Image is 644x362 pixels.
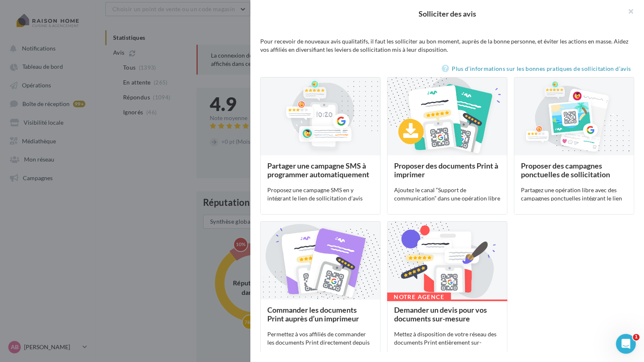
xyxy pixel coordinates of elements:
div: Partagez une opération libre avec des campagnes ponctuelles intégrant le lien de sollicitation d’... [521,186,627,227]
div: Proposer des documents Print à imprimer [394,161,498,179]
div: Mettez à disposition de votre réseau des documents Print entièrement sur-mesure, grâce à notre ag... [394,330,500,355]
div: Proposez une campagne SMS en y intégrant le lien de sollicitation d’avis Google, grâce à l’insert... [267,186,373,231]
div: Proposer des campagnes ponctuelles de sollicitation [521,161,610,179]
div: Partager une campagne SMS à programmer automatiquement [267,161,369,179]
div: Demander un devis pour vos documents sur-mesure [394,305,487,323]
span: 1 [633,334,639,340]
iframe: Intercom live chat [616,334,636,354]
div: Ajoutez le canal “Support de communication” dans une opération libre et personnalisez les documen... [394,186,500,231]
h2: Solliciter des avis [264,10,631,17]
div: Commander les documents Print auprès d’un imprimeur [267,305,359,323]
p: Pour recevoir de nouveaux avis qualitatifs, il faut les solliciter au bon moment, auprès de la bo... [260,37,634,54]
a: Plus d’informations sur les bonnes pratiques de sollicitation d’avis [442,64,634,74]
div: Notre agence [387,292,451,302]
